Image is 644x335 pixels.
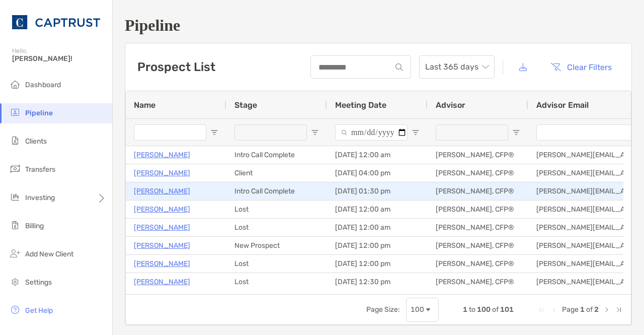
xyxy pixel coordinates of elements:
[469,305,475,314] span: to
[226,255,327,273] div: Lost
[9,78,21,90] img: dashboard icon
[327,273,428,291] div: [DATE] 12:30 pm
[134,185,190,197] a: [PERSON_NAME]
[543,56,619,78] button: Clear Filters
[125,16,632,35] h1: Pipeline
[226,219,327,236] div: Lost
[428,146,528,164] div: [PERSON_NAME], CFP®
[25,81,61,89] span: Dashboard
[428,273,528,291] div: [PERSON_NAME], CFP®
[538,306,546,314] div: First Page
[9,247,21,259] img: add_new_client icon
[226,164,327,182] div: Client
[226,273,327,291] div: Lost
[428,200,528,218] div: [PERSON_NAME], CFP®
[9,106,21,118] img: pipeline icon
[226,200,327,218] div: Lost
[603,306,611,314] div: Next Page
[25,306,53,315] span: Get Help
[134,149,190,161] a: [PERSON_NAME]
[134,257,190,270] a: [PERSON_NAME]
[406,298,439,322] div: Page Size
[586,305,593,314] span: of
[395,63,403,71] img: input icon
[25,137,47,146] span: Clients
[134,167,190,179] a: [PERSON_NAME]
[9,135,21,147] img: clients icon
[428,255,528,273] div: [PERSON_NAME], CFP®
[492,305,499,314] span: of
[327,200,428,218] div: [DATE] 12:00 am
[25,278,52,287] span: Settings
[428,219,528,236] div: [PERSON_NAME], CFP®
[428,164,528,182] div: [PERSON_NAME], CFP®
[615,306,623,314] div: Last Page
[594,305,599,314] span: 2
[12,4,100,40] img: CAPTRUST Logo
[335,100,386,110] span: Meeting Date
[134,100,155,110] span: Name
[134,221,190,234] a: [PERSON_NAME]
[463,305,467,314] span: 1
[234,100,257,110] span: Stage
[550,306,558,314] div: Previous Page
[134,239,190,252] a: [PERSON_NAME]
[327,164,428,182] div: [DATE] 04:00 pm
[327,182,428,200] div: [DATE] 01:30 pm
[411,305,424,314] div: 100
[327,146,428,164] div: [DATE] 12:00 am
[9,219,21,231] img: billing icon
[477,305,491,314] span: 100
[134,276,190,288] a: [PERSON_NAME]
[327,237,428,254] div: [DATE] 12:00 pm
[25,165,55,174] span: Transfers
[412,128,420,137] button: Open Filter Menu
[25,250,73,258] span: Add New Client
[12,54,106,63] span: [PERSON_NAME]!
[226,237,327,254] div: New Prospect
[9,163,21,175] img: transfers icon
[9,304,21,316] img: get-help icon
[226,182,327,200] div: Intro Call Complete
[512,128,520,137] button: Open Filter Menu
[327,255,428,273] div: [DATE] 12:00 pm
[436,100,465,110] span: Advisor
[134,203,190,216] a: [PERSON_NAME]
[25,193,55,202] span: Investing
[9,276,21,288] img: settings icon
[226,146,327,164] div: Intro Call Complete
[25,222,44,230] span: Billing
[335,124,408,141] input: Meeting Date Filter Input
[536,100,589,110] span: Advisor Email
[425,56,489,78] span: Last 365 days
[428,237,528,254] div: [PERSON_NAME], CFP®
[428,182,528,200] div: [PERSON_NAME], CFP®
[366,305,400,314] div: Page Size:
[500,305,514,314] span: 101
[9,191,21,203] img: investing icon
[210,128,218,137] button: Open Filter Menu
[562,305,579,314] span: Page
[134,124,206,141] input: Name Filter Input
[137,60,215,74] h3: Prospect List
[311,128,319,137] button: Open Filter Menu
[327,219,428,236] div: [DATE] 12:00 am
[25,109,53,117] span: Pipeline
[580,305,585,314] span: 1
